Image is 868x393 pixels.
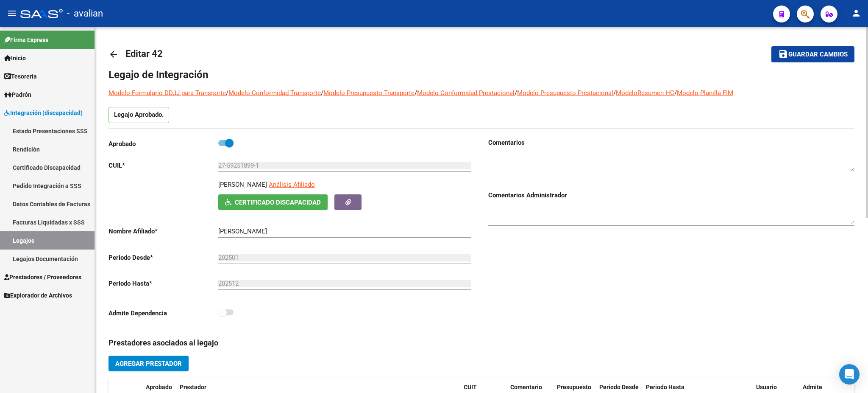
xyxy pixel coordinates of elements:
[108,68,854,81] h1: Legajo de Integración
[218,194,328,210] button: Certificado Discapacidad
[616,89,674,97] a: ModeloResumen HC
[323,89,415,97] a: Modelo Presupuesto Transporte
[115,360,182,368] span: Agregar Prestador
[218,180,267,189] p: [PERSON_NAME]
[4,291,72,300] span: Explorador de Archivos
[108,337,854,349] h3: Prestadores asociados al legajo
[108,356,189,371] button: Agregar Prestador
[108,161,218,170] p: CUIL
[235,199,321,206] span: Certificado Discapacidad
[108,139,218,149] p: Aprobado
[7,8,17,18] mat-icon: menu
[488,191,854,200] h3: Comentarios Administrador
[108,107,169,123] p: Legajo Aprobado.
[108,227,218,236] p: Nombre Afiliado
[146,384,172,390] span: Aprobado
[180,384,206,390] span: Prestador
[4,90,31,99] span: Padrón
[677,89,733,97] a: Modelo Planilla FIM
[510,384,542,390] span: Comentario
[599,384,639,390] span: Periodo Desde
[488,138,854,147] h3: Comentarios
[646,384,684,390] span: Periodo Hasta
[108,253,218,262] p: Periodo Desde
[228,89,321,97] a: Modelo Conformidad Transporte
[417,89,515,97] a: Modelo Conformidad Prestacional
[125,48,163,59] span: Editar 42
[269,181,315,188] span: Análisis Afiliado
[778,49,788,59] mat-icon: save
[4,72,37,81] span: Tesorería
[108,309,218,318] p: Admite Dependencia
[67,4,103,23] span: - avalian
[464,384,477,390] span: CUIT
[108,49,119,59] mat-icon: arrow_back
[851,8,861,18] mat-icon: person
[517,89,613,97] a: Modelo Presupuesto Prestacional
[788,51,848,59] span: Guardar cambios
[108,89,226,97] a: Modelo Formulario DDJJ para Transporte
[557,384,591,390] span: Presupuesto
[108,279,218,288] p: Periodo Hasta
[4,272,81,282] span: Prestadores / Proveedores
[4,35,48,45] span: Firma Express
[756,384,777,390] span: Usuario
[4,108,83,118] span: Integración (discapacidad)
[4,53,26,63] span: Inicio
[771,46,854,62] button: Guardar cambios
[839,364,860,385] div: Open Intercom Messenger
